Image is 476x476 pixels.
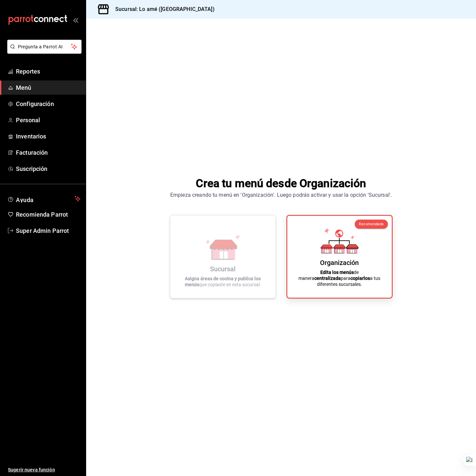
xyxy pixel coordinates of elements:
[7,40,81,54] button: Pregunta a Parrot AI
[16,99,80,108] span: Configuración
[8,466,80,473] span: Sugerir nueva función
[16,116,80,125] span: Personal
[16,195,72,203] span: Ayuda
[359,222,384,226] span: Recomendado
[170,191,392,199] div: Empieza creando tu menú en 'Organización'. Luego podrás activar y usar la opción 'Sucursal'.
[320,270,354,275] strong: Edita los menús
[320,259,359,267] div: Organización
[178,276,268,288] p: que copiaste en esta sucursal.
[18,43,71,50] span: Pregunta a Parrot AI
[210,265,236,273] div: Sucursal
[314,276,341,281] strong: centralizada
[170,175,392,191] h1: Crea tu menú desde Organización
[73,17,78,23] button: open_drawer_menu
[5,48,81,55] a: Pregunta a Parrot AI
[16,164,80,173] span: Suscripción
[185,276,261,287] strong: Asigna áreas de cocina y publica los menús
[16,67,80,76] span: Reportes
[16,83,80,92] span: Menú
[16,210,80,219] span: Recomienda Parrot
[16,148,80,157] span: Facturación
[16,226,80,235] span: Super Admin Parrot
[295,269,384,287] p: de manera para a tus diferentes sucursales.
[110,5,215,13] h3: Sucursal: Lo amé ([GEOGRAPHIC_DATA])
[350,276,370,281] strong: copiarlos
[16,132,80,141] span: Inventarios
